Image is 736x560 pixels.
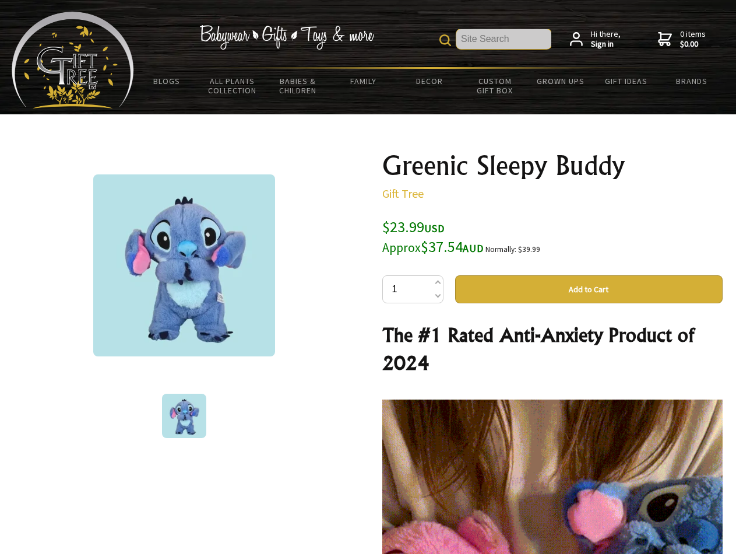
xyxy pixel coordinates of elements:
[455,275,723,303] button: Add to Cart
[199,25,374,50] img: Babywear - Gifts - Toys & more
[134,69,200,93] a: BLOGS
[382,217,484,256] span: $23.99 $37.54
[527,69,593,93] a: Grown Ups
[659,69,725,93] a: Brands
[382,323,694,374] strong: The #1 Rated Anti-Anxiety Product of 2024
[382,240,421,256] small: Approx
[463,242,484,255] span: AUD
[12,12,134,108] img: Babyware - Gifts - Toys and more...
[680,29,706,50] span: 0 items
[382,186,424,201] a: Gift Tree
[424,222,445,235] span: USD
[162,394,206,438] img: Greenic Sleepy Buddy
[593,69,659,93] a: Gift Ideas
[680,39,706,50] strong: $0.00
[485,244,540,254] small: Normally: $39.99
[382,152,723,180] h1: Greenic Sleepy Buddy
[591,29,621,50] span: Hi there,
[331,69,397,93] a: Family
[456,29,551,49] input: Site Search
[265,69,331,103] a: Babies & Children
[462,69,528,103] a: Custom Gift Box
[658,29,706,50] a: 0 items$0.00
[570,29,621,50] a: Hi there,Sign in
[200,69,266,103] a: All Plants Collection
[439,34,451,46] img: product search
[93,174,275,356] img: Greenic Sleepy Buddy
[396,69,462,93] a: Decor
[591,39,621,50] strong: Sign in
